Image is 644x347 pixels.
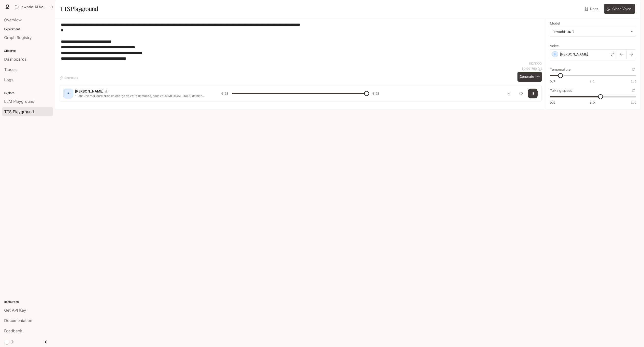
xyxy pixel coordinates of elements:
div: A [64,90,72,97]
p: Temperature [550,68,571,71]
p: Voice [550,44,559,48]
a: Docs [584,4,600,14]
span: 0:18 [221,91,228,96]
span: 0.7 [550,79,555,83]
p: "Pour une meilleure prise en charge de votre demande, nous vous [MEDICAL_DATA] de bien vouloir no... [75,94,210,98]
p: [PERSON_NAME] [560,52,588,57]
button: Reset to default [631,88,636,93]
span: 0:18 [372,91,379,96]
button: Copy Voice ID [103,90,110,93]
button: Generate⌘⏎ [517,72,542,82]
button: Inspect [516,89,526,98]
button: Reset to default [631,67,636,72]
p: [PERSON_NAME] [75,89,103,94]
button: All workspaces [13,2,56,12]
p: Inworld AI Demos [20,5,48,9]
h1: TTS Playground [60,4,98,14]
button: Clone Voice [604,4,635,14]
p: Model [550,22,560,25]
span: 1.1 [589,79,595,83]
span: 1.0 [589,100,595,105]
p: Talking speed [550,89,572,92]
div: inworld-tts-1 [550,27,636,36]
span: 0.5 [550,100,555,105]
span: 1.5 [631,79,636,83]
button: Shortcuts [59,74,80,82]
div: inworld-tts-1 [554,29,628,34]
button: Download audio [504,89,514,98]
span: 1.5 [631,100,636,105]
p: ⌘⏎ [536,75,540,78]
